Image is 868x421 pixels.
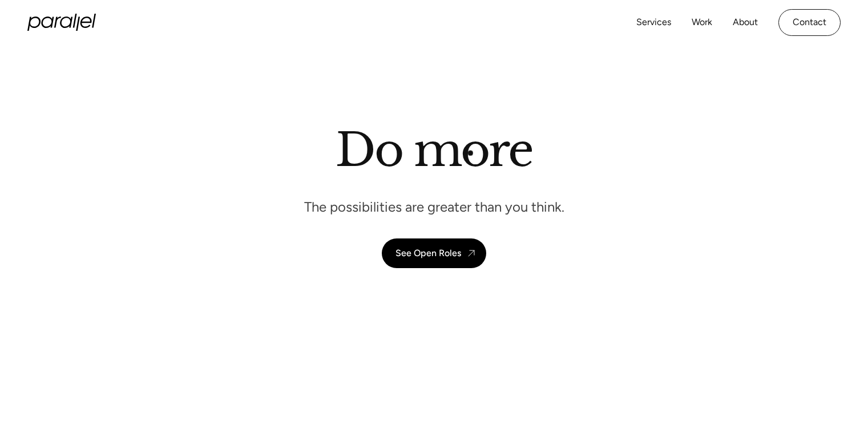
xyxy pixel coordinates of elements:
[382,238,486,268] a: See Open Roles
[27,14,96,31] a: home
[395,248,461,258] div: See Open Roles
[636,14,671,31] a: Services
[733,14,758,31] a: About
[692,14,712,31] a: Work
[304,198,564,216] p: The possibilities are greater than you think.
[778,9,841,36] a: Contact
[336,123,532,177] h1: Do more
